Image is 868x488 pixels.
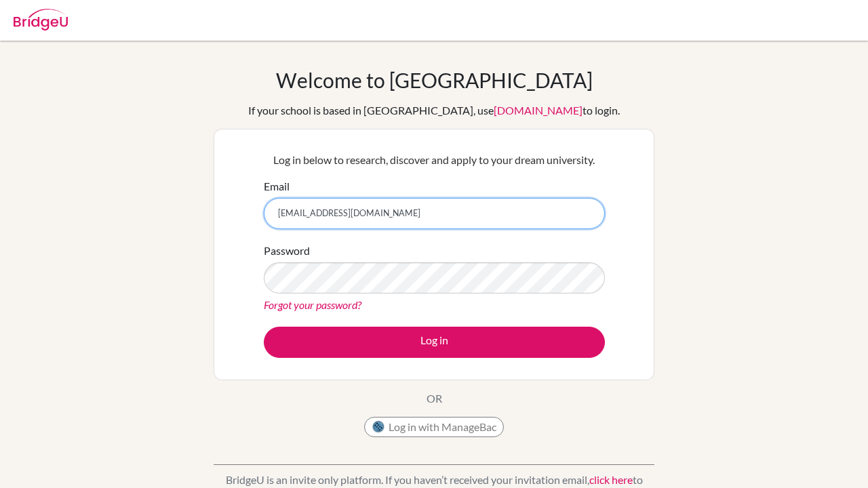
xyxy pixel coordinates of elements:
button: Log in with ManageBac [364,417,504,437]
h1: Welcome to [GEOGRAPHIC_DATA] [276,68,593,92]
label: Password [264,243,310,259]
a: Forgot your password? [264,298,361,311]
a: click here [589,473,633,486]
button: Log in [264,327,605,358]
img: Bridge-U [14,9,68,30]
label: Email [264,178,290,195]
div: If your school is based in [GEOGRAPHIC_DATA], use to login. [248,102,620,119]
a: [DOMAIN_NAME] [494,104,583,117]
p: OR [427,390,442,407]
p: Log in below to research, discover and apply to your dream university. [264,152,605,168]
